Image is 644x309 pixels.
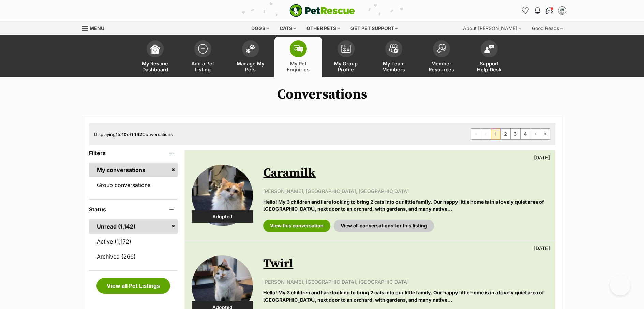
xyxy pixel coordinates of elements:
p: [PERSON_NAME], [GEOGRAPHIC_DATA], [GEOGRAPHIC_DATA] [263,188,548,195]
a: My Rescue Dashboard [131,37,179,77]
span: Previous page [481,129,491,139]
img: add-pet-listing-icon-0afa8454b4691262ce3f59096e99ab1cd57d4a30225e0717b998d2c9b9846f56.svg [198,44,208,54]
a: Last page [540,129,550,139]
img: Belle Vie Animal Rescue profile pic [559,7,566,14]
a: Add a Pet Listing [179,37,227,77]
img: member-resources-icon-8e73f808a243e03378d46382f2149f9095a855e16c252ad45f914b54edf8863c.svg [437,44,446,53]
a: Caramilk [263,165,316,181]
a: Manage My Pets [227,37,274,77]
img: team-members-icon-5396bd8760b3fe7c0b43da4ab00e1e3bb1a5d9ba89233759b79545d2d3fc5d0d.svg [389,44,399,53]
span: First page [471,129,481,139]
a: PetRescue [289,4,355,17]
a: Page 4 [521,129,530,139]
a: Active (1,172) [89,234,178,249]
a: Page 2 [501,129,510,139]
header: Filters [89,150,178,156]
iframe: Help Scout Beacon - Open [610,275,630,295]
a: My conversations [89,163,178,177]
span: Add a Pet Listing [188,61,218,72]
img: pet-enquiries-icon-7e3ad2cf08bfb03b45e93fb7055b45f3efa6380592205ae92323e6603595dc1f.svg [294,45,303,53]
span: My Rescue Dashboard [140,61,170,72]
a: Conversations [544,5,555,16]
span: Menu [90,25,104,31]
strong: 10 [122,132,127,137]
strong: 1,142 [131,132,142,137]
a: My Group Profile [322,37,370,77]
a: Twirl [263,256,293,271]
img: help-desk-icon-fdf02630f3aa405de69fd3d07c3f3aa587a6932b1a1747fa1d2bba05be0121f9.svg [484,45,494,53]
img: manage-my-pets-icon-02211641906a0b7f246fdf0571729dbe1e7629f14944591b6c1af311fb30b64b.svg [246,44,255,53]
a: View all conversations for this listing [334,220,434,232]
a: Favourites [520,5,531,16]
span: Support Help Desk [474,61,505,72]
strong: 1 [116,132,118,137]
a: Member Resources [418,37,465,77]
a: My Pet Enquiries [274,37,322,77]
a: Menu [82,21,109,34]
p: [DATE] [534,154,550,161]
p: Hello! My 3 children and I are looking to bring 2 cats into our little family. Our happy little h... [263,198,548,213]
span: Page 1 [491,129,500,139]
span: My Team Members [378,61,409,72]
div: Good Reads [527,21,568,35]
img: dashboard-icon-eb2f2d2d3e046f16d808141f083e7271f6b2e854fb5c12c21221c1fb7104beca.svg [150,44,160,54]
span: My Pet Enquiries [283,61,314,72]
a: Unread (1,142) [89,219,178,234]
a: View this conversation [263,220,330,232]
p: [DATE] [534,245,550,252]
p: Hello! My 3 children and I are looking to bring 2 cats into our little family. Our happy little h... [263,289,548,304]
p: [PERSON_NAME], [GEOGRAPHIC_DATA], [GEOGRAPHIC_DATA] [263,278,548,285]
ul: Account quick links [520,5,568,16]
div: Dogs [246,21,274,35]
span: Manage My Pets [235,61,266,72]
a: Next page [530,129,540,139]
img: logo-e224e6f780fb5917bec1dbf3a21bbac754714ae5b6737aabdf751b685950b380.svg [289,4,355,17]
div: Get pet support [346,21,403,35]
button: Notifications [532,5,543,16]
span: My Group Profile [331,61,361,72]
span: Member Resources [426,61,457,72]
a: Page 3 [511,129,520,139]
header: Status [89,206,178,212]
a: My Team Members [370,37,418,77]
img: notifications-46538b983faf8c2785f20acdc204bb7945ddae34d4c08c2a6579f10ce5e182be.svg [535,7,540,14]
button: My account [557,5,568,16]
nav: Pagination [471,128,550,140]
div: Other pets [302,21,345,35]
a: View all Pet Listings [96,278,170,294]
img: Caramilk [192,165,253,226]
div: About [PERSON_NAME] [458,21,526,35]
a: Support Help Desk [465,37,513,77]
a: Group conversations [89,178,178,192]
img: chat-41dd97257d64d25036548639549fe6c8038ab92f7586957e7f3b1b290dea8141.svg [546,7,553,14]
span: Displaying to of Conversations [94,132,173,137]
img: group-profile-icon-3fa3cf56718a62981997c0bc7e787c4b2cf8bcc04b72c1350f741eb67cf2f40e.svg [341,45,351,53]
a: Archived (266) [89,249,178,264]
div: Cats [275,21,301,35]
div: Adopted [192,210,253,223]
